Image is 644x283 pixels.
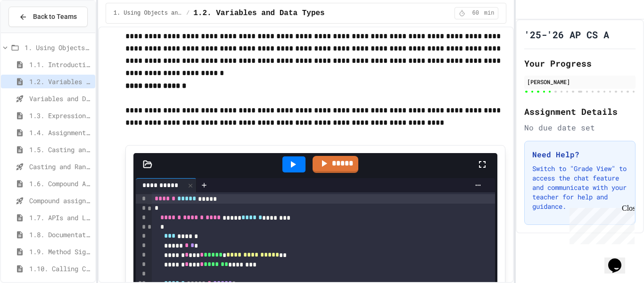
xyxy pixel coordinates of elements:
[29,77,91,86] span: 1.2. Variables and Data Types
[29,179,91,189] span: 1.6. Compound Assignment Operators
[524,28,609,41] h1: '25-'26 AP CS A
[29,111,91,120] span: 1.3. Expressions and Output [New]
[193,8,324,19] span: 1.2. Variables and Data Types
[29,213,91,223] span: 1.7. APIs and Libraries
[524,105,636,118] h2: Assignment Details
[524,122,636,133] div: No due date set
[29,94,91,103] span: Variables and Data Types - Quiz
[468,9,483,17] span: 60
[186,9,190,17] span: /
[33,12,77,22] span: Back to Teams
[29,162,91,172] span: Casting and Ranges of variables - Quiz
[8,7,88,27] button: Back to Teams
[29,264,91,274] span: 1.10. Calling Class Methods
[524,57,636,70] h2: Your Progress
[29,247,91,257] span: 1.9. Method Signatures
[29,145,91,154] span: 1.5. Casting and Ranges of Values
[532,164,627,211] p: Switch to "Grade View" to access the chat feature and communicate with your teacher for help and ...
[25,43,91,52] span: 1. Using Objects and Methods
[29,128,91,137] span: 1.4. Assignment and Input
[29,230,91,240] span: 1.8. Documentation with Comments and Preconditions
[29,60,91,69] span: 1.1. Introduction to Algorithms, Programming, and Compilers
[604,245,635,274] iframe: chat widget
[566,204,635,244] iframe: chat widget
[484,9,495,17] span: min
[532,149,627,160] h3: Need Help?
[114,9,182,17] span: 1. Using Objects and Methods
[4,4,65,60] div: Chat with us now!Close
[29,196,91,206] span: Compound assignment operators - Quiz
[527,77,633,86] div: [PERSON_NAME]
